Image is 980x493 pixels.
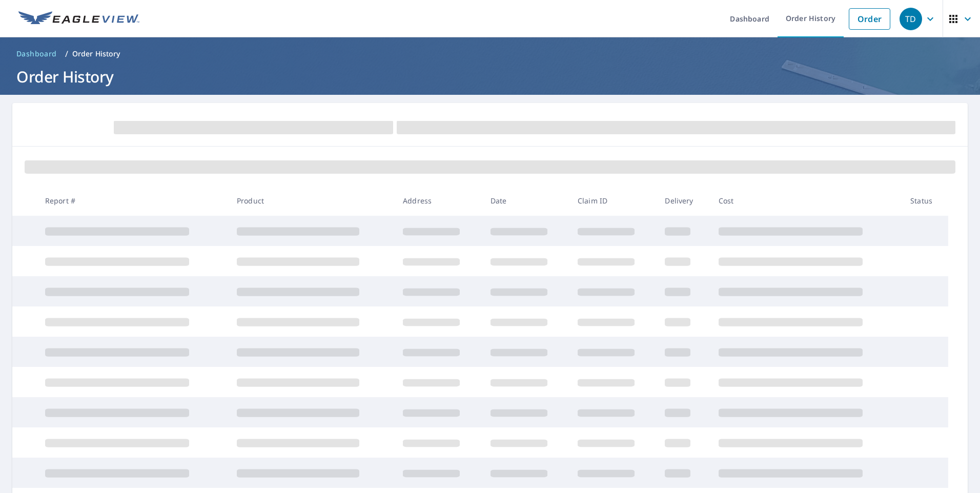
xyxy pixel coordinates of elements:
[12,46,61,62] a: Dashboard
[12,46,968,62] nav: breadcrumb
[482,186,569,216] th: Date
[16,49,57,59] span: Dashboard
[569,186,657,216] th: Claim ID
[65,48,68,60] li: /
[657,186,710,216] th: Delivery
[900,8,922,30] div: TD
[849,8,890,30] a: Order
[229,186,395,216] th: Product
[72,49,120,59] p: Order History
[37,186,229,216] th: Report #
[12,66,968,87] h1: Order History
[395,186,482,216] th: Address
[18,11,139,27] img: EV Logo
[710,186,902,216] th: Cost
[902,186,948,216] th: Status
